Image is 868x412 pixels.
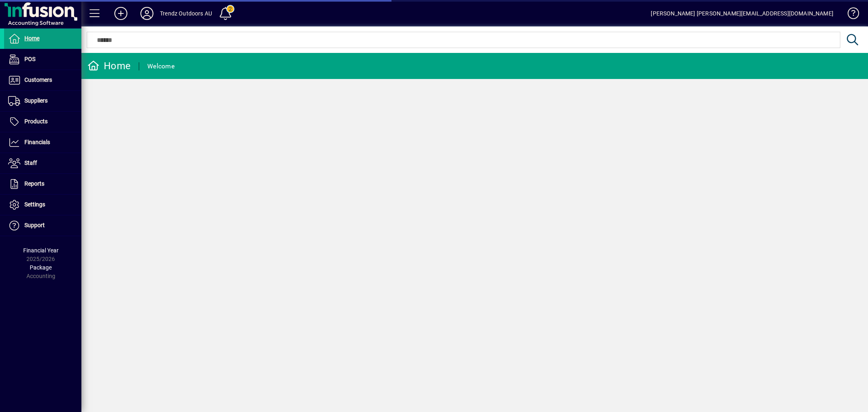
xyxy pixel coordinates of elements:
span: Products [24,118,48,125]
a: Suppliers [4,91,81,111]
a: Customers [4,70,81,90]
div: [PERSON_NAME] [PERSON_NAME][EMAIL_ADDRESS][DOMAIN_NAME] [651,7,833,20]
a: Reports [4,174,81,194]
span: Staff [24,160,37,166]
span: Financial Year [23,247,59,254]
span: Financials [24,139,50,145]
span: Suppliers [24,97,48,104]
div: Home [87,59,131,72]
a: Knowledge Base [842,2,858,28]
div: Trendz Outdoors AU [160,7,212,20]
a: Staff [4,153,81,173]
span: Package [30,264,52,271]
span: Settings [24,201,45,208]
a: Products [4,112,81,132]
span: Support [24,222,45,228]
button: Profile [134,6,160,21]
div: Welcome [147,60,175,73]
span: Home [24,35,39,42]
a: Support [4,215,81,236]
a: Settings [4,195,81,215]
a: POS [4,49,81,70]
button: Add [108,6,134,21]
span: POS [24,56,35,62]
span: Customers [24,77,52,83]
span: Reports [24,180,44,187]
a: Financials [4,132,81,153]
